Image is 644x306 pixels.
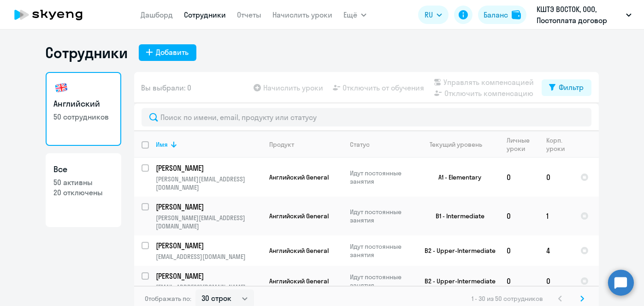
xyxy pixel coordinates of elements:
td: 0 [539,158,573,197]
h3: Все [54,163,113,175]
a: [PERSON_NAME] [156,202,262,212]
span: Ещё [343,9,357,20]
button: Балансbalance [478,6,526,24]
div: Текущий уровень [421,140,499,149]
a: Все50 активны20 отключены [46,153,121,227]
td: 0 [500,197,539,235]
td: 0 [500,158,539,197]
button: КШТЭ ВОСТОК, ООО, Постоплата договор [532,4,636,26]
p: [PERSON_NAME] [156,202,260,212]
p: [PERSON_NAME][EMAIL_ADDRESS][DOMAIN_NAME] [156,175,262,192]
span: 1 - 30 из 50 сотрудников [472,294,544,303]
p: [PERSON_NAME] [156,240,260,251]
a: Дашборд [141,10,173,19]
a: Отчеты [237,10,261,19]
div: Личные уроки [507,136,539,153]
p: 50 сотрудников [54,112,113,122]
a: [PERSON_NAME] [156,240,262,251]
img: english [54,80,69,95]
div: Продукт [270,140,295,149]
p: Идут постоянные занятия [350,273,414,289]
span: Английский General [270,246,329,255]
h1: Сотрудники [46,43,128,62]
span: Вы выбрали: 0 [142,82,192,93]
p: 20 отключены [54,187,113,198]
button: Ещё [343,6,366,24]
div: Текущий уровень [430,140,482,149]
input: Поиск по имени, email, продукту или статусу [142,108,591,126]
div: Баланс [484,9,508,20]
a: Начислить уроки [272,10,332,19]
td: 0 [539,266,573,296]
td: 0 [500,266,539,296]
span: Английский General [270,173,329,181]
span: Отображать по: [145,294,192,303]
p: Идут постоянные занятия [350,208,414,224]
td: A1 - Elementary [414,158,500,197]
p: [EMAIL_ADDRESS][DOMAIN_NAME] [156,283,262,291]
button: RU [418,6,449,24]
p: КШТЭ ВОСТОК, ООО, Постоплата договор [537,4,622,26]
div: Фильтр [559,82,584,93]
div: Корп. уроки [547,136,573,153]
img: balance [512,10,521,19]
div: Имя [156,140,168,149]
a: Сотрудники [184,10,226,19]
a: [PERSON_NAME] [156,271,262,281]
a: Английский50 сотрудников [46,72,121,146]
td: 0 [500,235,539,266]
p: [EMAIL_ADDRESS][DOMAIN_NAME] [156,252,262,261]
span: Английский General [270,277,329,285]
td: 1 [539,197,573,235]
p: [PERSON_NAME] [156,271,260,281]
td: B1 - Intermediate [414,197,500,235]
div: Имя [156,140,262,149]
p: [PERSON_NAME][EMAIL_ADDRESS][DOMAIN_NAME] [156,214,262,230]
p: 50 активны [54,177,113,187]
a: [PERSON_NAME] [156,163,262,173]
td: B2 - Upper-Intermediate [414,235,500,266]
td: B2 - Upper-Intermediate [414,266,500,296]
p: Идут постоянные занятия [350,169,414,186]
span: RU [425,9,433,20]
h3: Английский [54,98,113,110]
div: Статус [350,140,370,149]
div: Добавить [156,47,189,58]
p: [PERSON_NAME] [156,163,260,173]
button: Фильтр [542,79,591,96]
p: Идут постоянные занятия [350,242,414,259]
span: Английский General [270,212,329,220]
button: Добавить [139,44,196,61]
td: 4 [539,235,573,266]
